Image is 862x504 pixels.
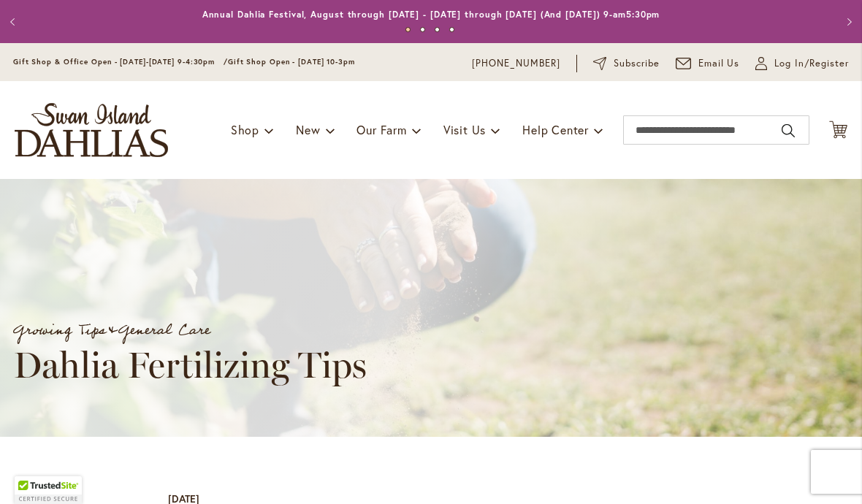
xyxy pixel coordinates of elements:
span: Help Center [522,122,589,137]
a: Growing Tips [13,316,106,344]
button: 1 of 4 [405,27,411,32]
span: Our Farm [356,122,406,137]
a: [PHONE_NUMBER] [472,56,560,71]
button: Next [833,7,862,37]
span: Subscribe [614,56,660,71]
span: Gift Shop Open - [DATE] 10-3pm [228,57,355,66]
button: 2 of 4 [420,27,425,32]
button: 3 of 4 [435,27,440,32]
span: Email Us [698,56,740,71]
a: Log In/Register [755,56,849,71]
span: Shop [231,122,259,137]
span: Gift Shop & Office Open - [DATE]-[DATE] 9-4:30pm / [13,57,228,66]
h1: Dahlia Fertilizing Tips [13,344,660,386]
a: Annual Dahlia Festival, August through [DATE] - [DATE] through [DATE] (And [DATE]) 9-am5:30pm [202,9,660,20]
a: Subscribe [593,56,660,71]
span: New [296,122,320,137]
a: Email Us [676,56,740,71]
a: store logo [15,103,168,157]
span: Log In/Register [774,56,849,71]
a: General Care [118,316,210,344]
button: 4 of 4 [449,27,454,32]
span: Visit Us [443,122,486,137]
